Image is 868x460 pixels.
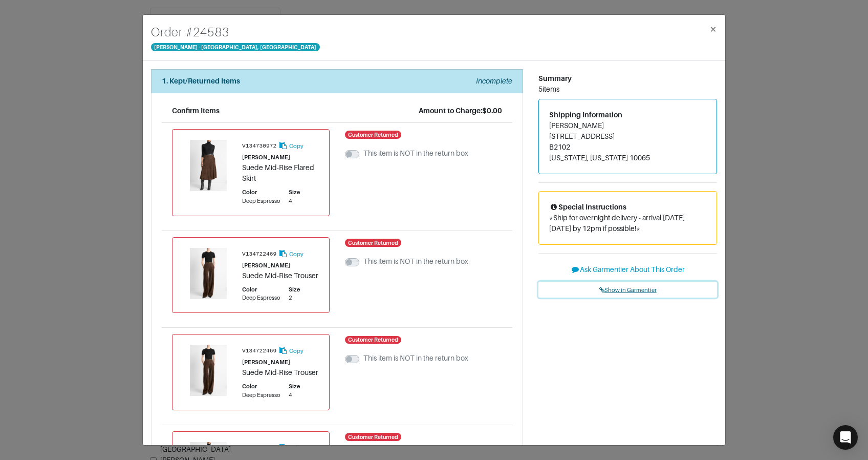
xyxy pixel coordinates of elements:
[289,294,300,302] div: 2
[476,77,512,85] em: Incomplete
[289,197,300,205] div: 4
[599,287,657,293] span: Show in Garmentier
[151,23,320,41] h4: Order # 24583
[242,143,276,149] small: V134730972
[419,106,502,116] div: Amount to Charge: $0.00
[345,239,402,247] span: Customer Returned
[549,111,622,119] span: Shipping Information
[242,188,280,197] div: Color
[242,285,280,294] div: Color
[172,106,220,116] div: Confirm Items
[183,345,234,396] img: Product
[242,348,276,354] small: V134722469
[242,382,280,391] div: Color
[278,442,304,454] button: Copy
[345,433,402,441] span: Customer Returned
[242,391,280,400] div: Deep Espresso
[151,43,320,51] span: [PERSON_NAME] - [GEOGRAPHIC_DATA], [GEOGRAPHIC_DATA]
[242,445,276,451] small: V134730972
[363,148,468,159] label: This item is NOT in the return box
[278,345,304,357] button: Copy
[242,262,290,268] small: [PERSON_NAME]
[289,348,303,354] small: Copy
[363,256,468,267] label: This item is NOT in the return box
[242,367,319,378] div: Suede Mid-Rise Trouser
[538,84,717,95] div: 5 items
[242,162,319,184] div: Suede Mid-Rise Flared Skirt
[289,188,300,197] div: Size
[833,425,858,450] div: Open Intercom Messenger
[183,140,234,191] img: Product
[289,445,303,451] small: Copy
[701,15,725,44] button: Close
[345,131,402,139] span: Customer Returned
[289,391,300,400] div: 4
[289,143,303,149] small: Copy
[242,359,290,365] small: [PERSON_NAME]
[538,73,717,84] div: Summary
[183,248,234,299] img: Product
[345,336,402,344] span: Customer Returned
[278,140,304,152] button: Copy
[363,353,468,364] label: This item is NOT in the return box
[242,154,290,160] small: [PERSON_NAME]
[162,77,240,85] strong: 1. Kept/Returned Items
[538,262,717,278] button: Ask Garmentier About This Order
[289,285,300,294] div: Size
[289,251,303,257] small: Copy
[278,248,304,260] button: Copy
[538,282,717,298] a: Show in Garmentier
[549,213,706,234] p: *Ship for overnight delivery - arrival [DATE][DATE] by 12pm if possible!*
[242,294,280,302] div: Deep Espresso
[709,22,717,36] span: ×
[549,203,626,211] span: Special Instructions
[242,270,319,281] div: Suede Mid-Rise Trouser
[549,120,706,163] address: [PERSON_NAME] [STREET_ADDRESS] B2102 [US_STATE], [US_STATE] 10065
[242,197,280,205] div: Deep Espresso
[242,251,276,257] small: V134722469
[289,382,300,391] div: Size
